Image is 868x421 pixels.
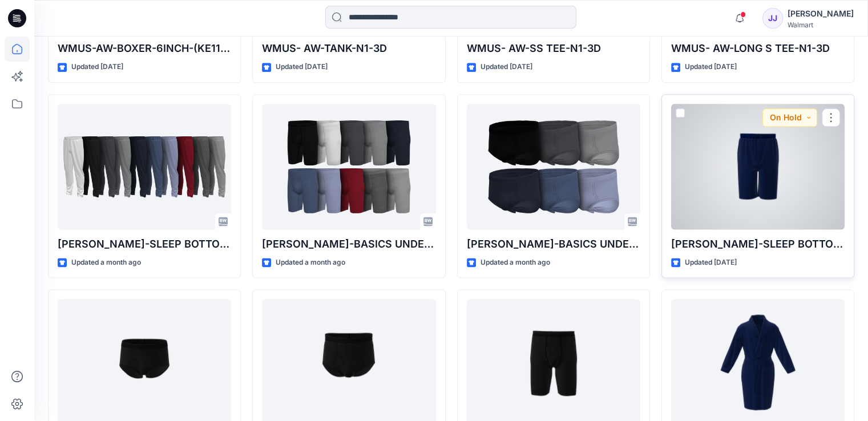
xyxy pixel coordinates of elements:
a: George-SLEEP BOTTOMS 2 PK SHORTS-100150734 [671,104,845,229]
p: Updated a month ago [481,257,550,269]
p: Updated [DATE] [685,61,737,73]
p: Updated a month ago [71,257,141,269]
p: [PERSON_NAME]-BASICS UNDERWEAR BRIEF MID-RISE COTTON STRETCH 6PK-100151038 [467,236,640,252]
p: [PERSON_NAME]-BASICS UNDERWEAR BOXER BRIEF COTTON STRETCH 9 6PK-100151045 [262,236,435,252]
p: [PERSON_NAME]-SLEEP BOTTOMS 2 PK SHORTS-100150734 [671,236,845,252]
p: Updated a month ago [276,257,345,269]
div: JJ [762,8,783,29]
p: WMUS- AW-LONG S TEE-N1-3D [671,41,845,56]
p: Updated [DATE] [481,61,532,73]
p: WMUS- AW-SS TEE-N1-3D [467,41,640,56]
p: Updated [DATE] [685,257,737,269]
p: Updated [DATE] [276,61,328,73]
div: Walmart [788,21,854,29]
a: George-BASICS UNDERWEAR BRIEF MID-RISE COTTON STRETCH 6PK-100151038 [467,104,640,229]
div: [PERSON_NAME] [788,7,854,21]
p: [PERSON_NAME]-SLEEP BOTTOMS PANT-100150736 [58,236,231,252]
a: George-SLEEP BOTTOMS PANT-100150736 [58,104,231,229]
a: George-BASICS UNDERWEAR BOXER BRIEF COTTON STRETCH 9 6PK-100151045 [262,104,435,229]
p: Updated [DATE] [71,61,123,73]
p: WMUS-AW-BOXER-6INCH-(KE1157)-N1 [58,41,231,56]
p: WMUS- AW-TANK-N1-3D [262,41,435,56]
